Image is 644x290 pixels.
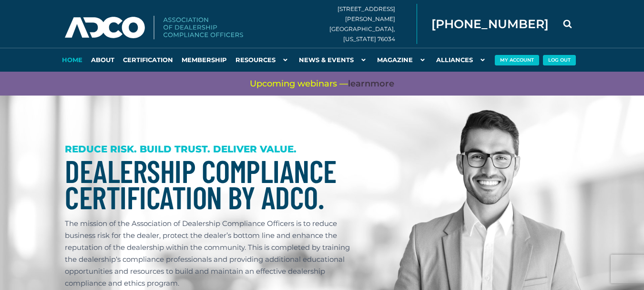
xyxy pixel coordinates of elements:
[295,48,373,72] a: News & Events
[495,55,539,65] button: My Account
[87,48,119,72] a: About
[432,48,492,72] a: Alliances
[65,16,243,40] img: Association of Dealership Compliance Officers logo
[431,18,549,30] span: [PHONE_NUMBER]
[329,4,417,44] div: [STREET_ADDRESS][PERSON_NAME] [GEOGRAPHIC_DATA], [US_STATE] 76034
[348,78,394,90] a: learnmore
[250,78,394,90] span: Upcoming webinars —
[58,48,87,72] a: Home
[65,158,359,210] h1: Dealership Compliance Certification by ADCO.
[231,48,295,72] a: Resources
[543,55,576,65] button: Log Out
[348,78,370,89] span: learn
[119,48,177,72] a: Certification
[373,48,432,72] a: Magazine
[65,217,359,289] p: The mission of the Association of Dealership Compliance Officers is to reduce business risk for t...
[65,143,359,155] h3: REDUCE RISK. BUILD TRUST. DELIVER VALUE.
[177,48,231,72] a: Membership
